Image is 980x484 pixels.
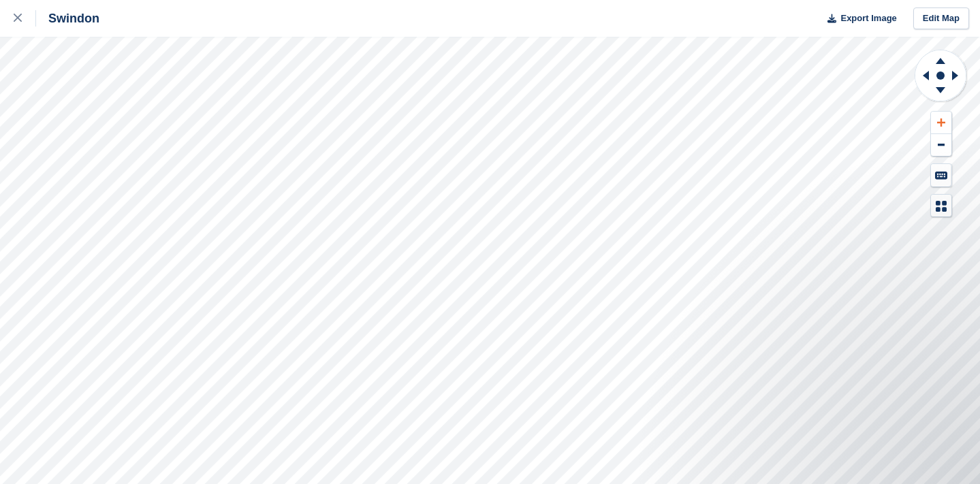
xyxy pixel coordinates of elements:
a: Edit Map [913,7,969,30]
button: Map Legend [931,195,951,217]
button: Zoom In [931,112,951,134]
div: Swindon [36,10,99,27]
button: Keyboard Shortcuts [931,164,951,187]
span: Export Image [840,12,896,25]
button: Zoom Out [931,134,951,157]
button: Export Image [819,7,897,30]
